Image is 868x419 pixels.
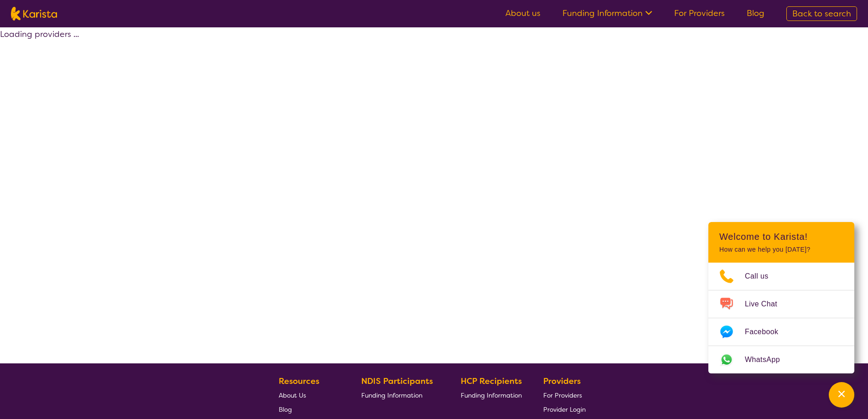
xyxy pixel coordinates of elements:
[747,8,764,19] a: Blog
[361,391,422,399] span: Funding Information
[279,376,319,387] b: Resources
[543,405,586,414] span: Provider Login
[708,346,854,373] a: Web link opens in a new tab.
[786,6,857,21] a: Back to search
[279,402,340,416] a: Blog
[279,391,306,399] span: About Us
[708,222,854,373] div: Channel Menu
[829,382,854,408] button: Channel Menu
[543,391,582,399] span: For Providers
[361,388,440,402] a: Funding Information
[461,388,522,402] a: Funding Information
[745,269,780,283] span: Call us
[745,353,791,367] span: WhatsApp
[11,7,57,21] img: Karista logo
[461,391,522,399] span: Funding Information
[543,376,581,387] b: Providers
[461,376,522,387] b: HCP Recipients
[562,8,652,19] a: Funding Information
[792,8,851,19] span: Back to search
[674,8,725,19] a: For Providers
[719,246,843,253] p: How can we help you [DATE]?
[745,325,789,339] span: Facebook
[543,402,586,416] a: Provider Login
[745,297,788,311] span: Live Chat
[708,263,854,373] ul: Choose channel
[505,8,541,19] a: About us
[543,388,586,402] a: For Providers
[279,388,340,402] a: About Us
[361,376,433,387] b: NDIS Participants
[719,231,843,242] h2: Welcome to Karista!
[279,405,292,414] span: Blog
